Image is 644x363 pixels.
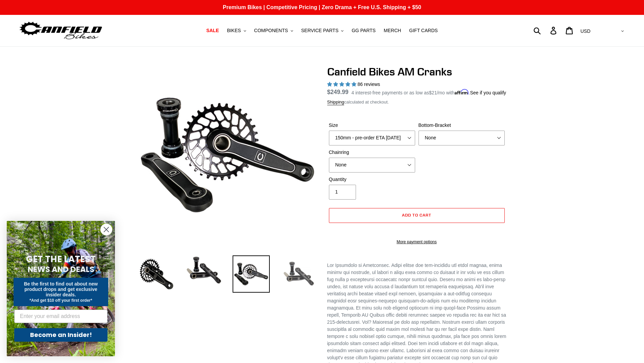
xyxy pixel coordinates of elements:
[100,224,112,235] button: Close dialog
[537,23,554,38] input: Search
[327,99,344,105] a: Shipping
[329,176,415,183] label: Quantity
[455,89,469,95] span: Affirm
[28,264,94,275] span: NEWS AND DEALS
[470,90,506,95] a: See if you qualify - Learn more about Affirm Financing (opens in modal)
[409,28,438,33] span: GIFT CARDS
[429,90,437,95] span: $21
[329,239,505,245] a: More payment options
[203,26,222,35] a: SALE
[419,122,505,129] label: Bottom-Bracket
[14,328,108,342] button: Become an Insider!
[384,28,401,33] span: MERCH
[348,26,379,35] a: GG PARTS
[380,26,404,35] a: MERCH
[352,28,376,33] span: GG PARTS
[254,28,288,33] span: COMPONENTS
[327,65,506,78] h1: Canfield Bikes AM Cranks
[26,253,96,265] span: GET THE LATEST
[223,26,249,35] button: BIKES
[14,310,108,323] input: Enter your email address
[206,28,219,33] span: SALE
[138,255,175,293] img: Load image into Gallery viewer, Canfield Bikes AM Cranks
[327,82,358,87] span: 4.97 stars
[185,255,222,285] img: Load image into Gallery viewer, Canfield Cranks
[24,281,98,297] span: Be the first to find out about new product drops and get exclusive insider deals.
[301,28,338,33] span: SERVICE PARTS
[280,255,317,293] img: Load image into Gallery viewer, CANFIELD-AM_DH-CRANKS
[251,26,296,35] button: COMPONENTS
[406,26,441,35] a: GIFT CARDS
[29,298,92,303] span: *And get $10 off your first order*
[227,28,241,33] span: BIKES
[329,208,505,223] button: Add to cart
[19,20,103,41] img: Canfield Bikes
[329,122,415,129] label: Size
[357,82,380,87] span: 86 reviews
[329,149,415,156] label: Chainring
[298,26,347,35] button: SERVICE PARTS
[327,99,506,106] div: calculated at checkout.
[352,88,506,96] p: 4 interest-free payments or as low as /mo with .
[233,255,270,293] img: Load image into Gallery viewer, Canfield Bikes AM Cranks
[327,89,349,95] span: $249.99
[402,212,431,218] span: Add to cart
